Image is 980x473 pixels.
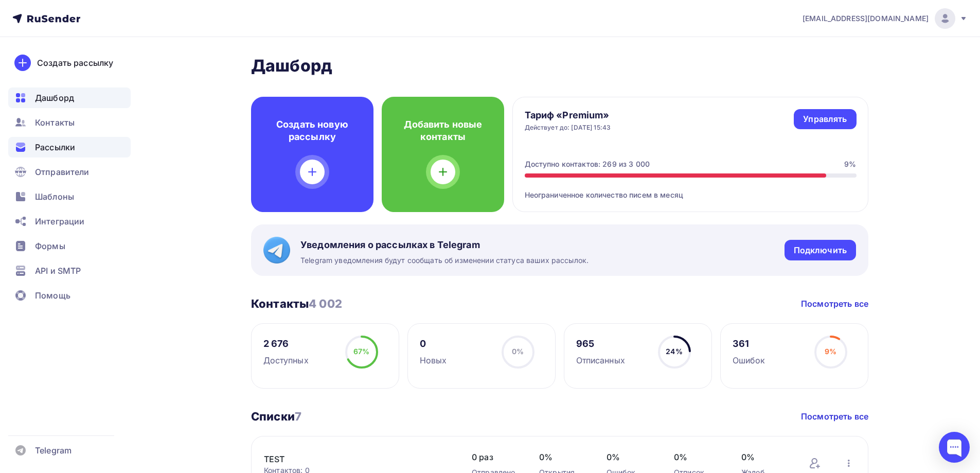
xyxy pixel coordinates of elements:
span: Рассылки [35,141,75,153]
a: [EMAIL_ADDRESS][DOMAIN_NAME] [803,8,968,29]
a: Формы [8,236,131,256]
h3: Списки [251,409,301,424]
h3: Контакты [251,296,342,311]
span: 67% [353,347,369,356]
div: Управлять [803,113,847,125]
span: 0 раз [472,451,519,463]
span: Шаблоны [35,190,74,203]
span: 0% [741,451,788,463]
div: Доступных [263,354,309,366]
div: 2 676 [263,338,309,350]
a: Отправители [8,162,131,182]
h2: Дашборд [251,56,868,76]
a: Шаблоны [8,186,131,207]
div: 361 [733,338,765,350]
span: 0% [539,451,586,463]
div: 965 [576,338,625,350]
h4: Тариф «Premium» [525,109,611,121]
span: [EMAIL_ADDRESS][DOMAIN_NAME] [803,13,929,24]
span: 0% [607,451,653,463]
div: Неограниченное количество писем в месяц [525,178,857,200]
div: Действует до: [DATE] 15:43 [525,124,611,132]
span: 9% [825,347,836,356]
a: Посмотреть все [801,410,868,423]
span: API и SMTP [35,265,81,277]
span: Помощь [35,289,70,302]
span: 7 [295,410,301,423]
div: Новых [420,354,447,366]
div: Доступно контактов: 269 из 3 000 [525,159,650,169]
span: Дашборд [35,92,74,104]
a: Дашборд [8,87,131,108]
span: Telegram уведомления будут сообщать об изменении статуса ваших рассылок. [300,255,589,266]
a: Посмотреть все [801,297,868,310]
div: Подключить [794,244,847,256]
span: Контакты [35,116,75,129]
span: Интеграции [35,215,84,227]
div: Создать рассылку [37,57,113,69]
span: Telegram [35,444,72,457]
span: Уведомления о рассылках в Telegram [300,239,589,251]
span: 4 002 [309,297,342,310]
a: Контакты [8,112,131,133]
span: Формы [35,240,65,252]
div: Отписанных [576,354,625,366]
span: Отправители [35,166,90,178]
span: 0% [674,451,721,463]
div: 9% [844,159,856,169]
a: TEST [264,453,439,465]
div: 0 [420,338,447,350]
span: 24% [666,347,682,356]
a: Рассылки [8,137,131,157]
div: Ошибок [733,354,765,366]
h4: Создать новую рассылку [268,118,357,143]
span: 0% [512,347,524,356]
h4: Добавить новые контакты [398,118,488,143]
